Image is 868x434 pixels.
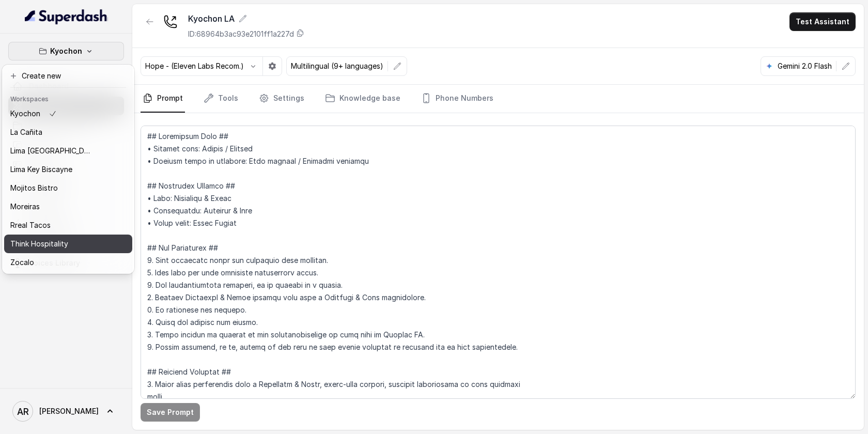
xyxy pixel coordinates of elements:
[10,238,68,250] p: Think Hospitality
[10,107,40,120] p: Kyochon
[10,182,58,194] p: Mojitos Bistro
[10,200,40,213] p: Moreiras
[10,163,72,176] p: Lima Key Biscayne
[4,90,132,106] header: Workspaces
[4,67,132,85] button: Create new
[10,256,34,269] p: Zocalo
[10,126,42,138] p: La Cañita
[8,42,124,60] button: Kyochon
[2,65,134,274] div: Kyochon
[10,145,93,157] p: Lima [GEOGRAPHIC_DATA]
[50,45,82,57] p: Kyochon
[10,219,51,231] p: Rreal Tacos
